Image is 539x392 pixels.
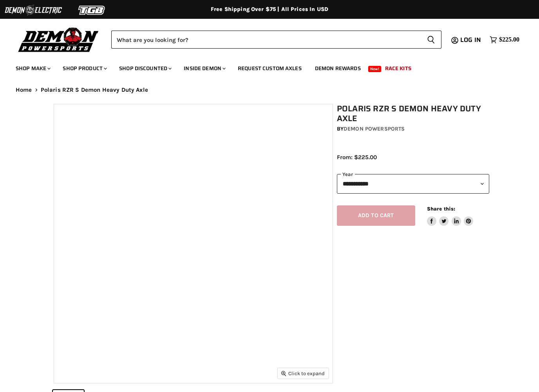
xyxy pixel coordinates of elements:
[460,35,481,45] span: Log in
[421,31,441,49] button: Search
[63,3,121,18] img: TGB Logo 2
[499,36,519,44] span: $225.00
[344,125,405,132] a: Demon Powersports
[57,60,112,76] a: Shop Product
[486,34,523,45] a: $225.00
[111,31,421,49] input: Search
[281,370,325,376] span: Click to expand
[278,368,329,379] button: Click to expand
[111,31,441,49] form: Product
[41,87,148,93] span: Polaris RZR S Demon Heavy Duty Axle
[16,25,101,53] img: Demon Powersports
[10,60,55,76] a: Shop Make
[379,60,417,76] a: Race Kits
[337,174,489,193] select: year
[337,125,489,133] div: by
[178,60,230,76] a: Inside Demon
[309,60,367,76] a: Demon Rewards
[337,104,489,123] h1: Polaris RZR S Demon Heavy Duty Axle
[4,3,63,18] img: Demon Electric Logo 2
[368,66,382,72] span: New!
[427,205,474,226] aside: Share this:
[232,60,307,76] a: Request Custom Axles
[16,87,32,93] a: Home
[427,206,455,212] span: Share this:
[337,154,377,161] span: From: $225.00
[10,57,517,76] ul: Main menu
[113,60,176,76] a: Shop Discounted
[457,36,486,44] a: Log in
